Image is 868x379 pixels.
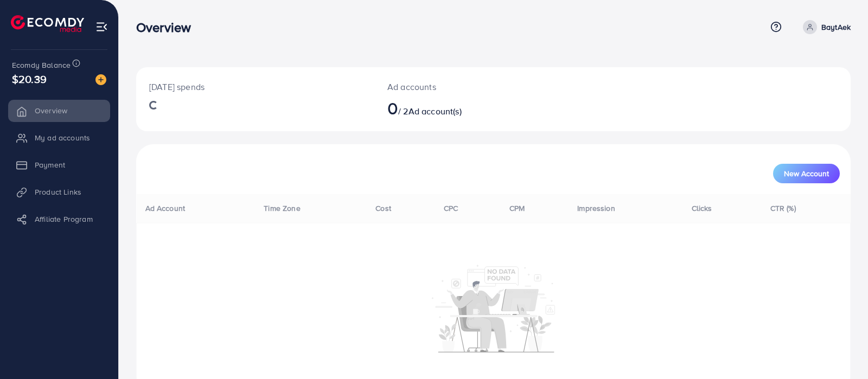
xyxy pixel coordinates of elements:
[95,74,106,85] img: image
[136,20,200,35] h3: Overview
[11,15,84,32] img: logo
[784,170,829,177] span: New Account
[773,164,840,183] button: New Account
[409,105,462,117] span: Ad account(s)
[12,60,71,70] span: Ecomdy Balance
[821,21,851,34] p: BaytAek
[387,98,540,118] h2: / 2
[149,80,361,93] p: [DATE] spends
[387,95,398,120] span: 0
[799,20,851,34] a: BaytAek
[387,80,540,93] p: Ad accounts
[12,71,47,87] span: $20.39
[95,21,108,33] img: menu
